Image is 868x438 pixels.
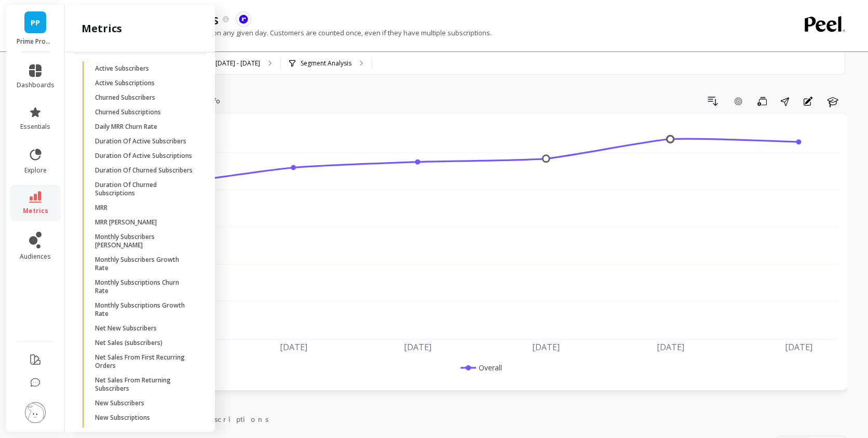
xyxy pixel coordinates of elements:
[95,324,157,333] p: Net New Subscribers
[95,64,149,73] p: Active Subscribers
[95,256,194,272] p: Monthly Subscribers Growth Rate
[95,339,162,347] p: Net Sales (subscribers)
[95,79,155,87] p: Active Subscriptions
[95,278,194,295] p: Monthly Subscriptions Churn Rate
[95,94,155,102] p: Churned Subscribers
[82,21,122,36] h2: metrics
[31,17,40,29] span: PP
[95,376,194,393] p: Net Sales From Returning Subscribers
[95,414,150,422] p: New Subscriptions
[95,166,193,175] p: Duration Of Churned Subscribers
[87,28,492,37] p: The number of active subscribers on any given day. Customers are counted once, even if they have ...
[95,137,186,145] p: Duration Of Active Subscribers
[95,399,144,407] p: New Subscribers
[301,59,351,68] p: Segment Analysis
[20,123,50,131] span: essentials
[95,204,107,212] p: MRR
[95,181,194,197] p: Duration Of Churned Subscriptions
[20,253,51,261] span: audiences
[239,15,248,24] img: api.recharge.svg
[95,301,194,318] p: Monthly Subscriptions Growth Rate
[95,123,157,131] p: Daily MRR Churn Rate
[95,353,194,370] p: Net Sales From First Recurring Orders
[17,37,55,46] p: Prime Prometics™
[95,152,192,160] p: Duration Of Active Subscriptions
[25,402,46,423] img: profile picture
[95,108,161,116] p: Churned Subscriptions
[87,406,847,430] nav: Tabs
[95,218,157,227] p: MRR [PERSON_NAME]
[95,233,194,249] p: Monthly Subscribers [PERSON_NAME]
[23,207,48,215] span: metrics
[17,81,55,89] span: dashboards
[187,414,268,424] span: Subscriptions
[24,166,47,175] span: explore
